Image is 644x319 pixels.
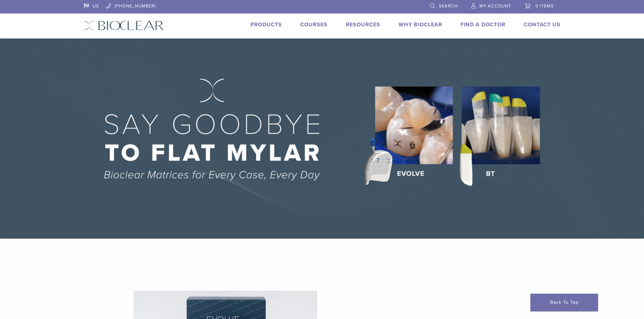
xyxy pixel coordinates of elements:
[346,21,380,28] a: Resources
[439,3,458,9] span: Search
[524,21,560,28] a: Contact Us
[530,294,598,311] a: Back To Top
[399,21,442,28] a: Why Bioclear
[460,21,505,28] a: Find A Doctor
[300,21,328,28] a: Courses
[251,21,282,28] a: Products
[84,21,164,30] img: Bioclear
[479,3,511,9] span: My Account
[535,3,554,9] span: 0 items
